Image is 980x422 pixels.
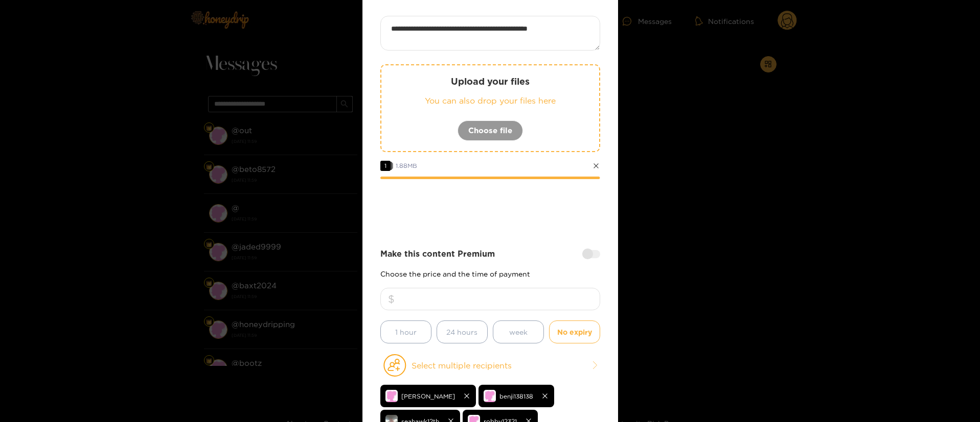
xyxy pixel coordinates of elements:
[484,390,496,402] img: no-avatar.png
[385,390,398,402] img: no-avatar.png
[380,248,495,260] strong: Make this content Premium
[493,320,544,343] button: week
[402,95,579,107] p: You can also drop your files here
[401,390,455,402] span: [PERSON_NAME]
[446,326,477,338] span: 24 hours
[557,326,592,338] span: No expiry
[380,161,391,171] span: 1
[380,354,600,377] button: Select multiple recipients
[509,326,528,338] span: week
[402,76,579,87] p: Upload your files
[437,320,488,343] button: 24 hours
[396,162,417,169] span: 1.88 MB
[499,390,533,402] span: benji138138
[549,320,600,343] button: No expiry
[380,320,431,343] button: 1 hour
[380,270,600,278] p: Choose the price and the time of payment
[458,120,523,141] button: Choose file
[395,326,417,338] span: 1 hour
